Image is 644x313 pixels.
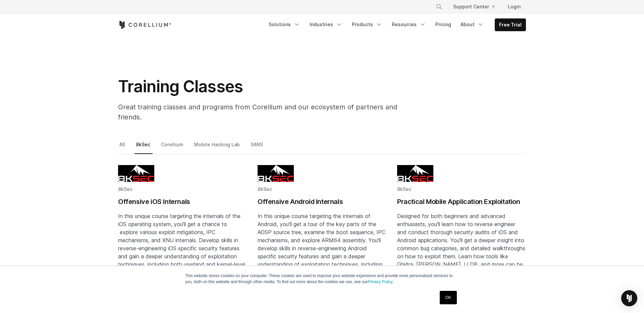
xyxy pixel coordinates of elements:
[118,213,247,284] span: In this unique course targeting the internals of the iOS operating system, you'll get a chance to...
[118,165,154,182] img: 8KSEC logo
[397,197,526,207] h2: Practical Mobile Application Exploitation
[457,18,488,31] a: About
[388,18,430,31] a: Resources
[118,140,127,154] a: All
[502,1,526,13] a: Login
[431,18,455,31] a: Pricing
[397,165,433,182] img: 8KSEC logo
[265,18,304,31] a: Solutions
[118,76,420,97] h1: Training Classes
[621,290,637,306] div: Open Intercom Messenger
[265,18,526,31] div: Navigation Menu
[368,279,393,284] a: Privacy Policy.
[440,291,457,304] a: OK
[306,18,346,31] a: Industries
[397,213,525,284] span: Designed for both beginners and advanced enthusiasts, you'll learn how to reverse engineer and co...
[118,186,132,192] span: 8kSec
[193,140,242,154] a: Mobile Hacking Lab
[258,165,294,182] img: 8KSEC logo
[348,18,386,31] a: Products
[135,140,153,154] a: 8kSec
[118,21,171,29] a: Corellium Home
[433,1,445,13] button: Search
[258,213,385,292] span: In this unique course targeting the internals of Android, you'll get a tour of the key parts of t...
[428,1,526,13] div: Navigation Menu
[448,1,500,13] a: Support Center
[185,273,459,285] p: This website stores cookies on your computer. These cookies are used to improve your website expe...
[258,197,386,207] h2: Offensive Android Internals
[397,186,412,192] span: 8kSec
[258,186,272,192] span: 8kSec
[118,102,420,122] p: Great training classes and programs from Corellium and our ecosystem of partners and friends.
[495,19,526,31] a: Free Trial
[249,140,265,154] a: SANS
[160,140,186,154] a: Corellium
[118,197,247,207] h2: Offensive iOS Internals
